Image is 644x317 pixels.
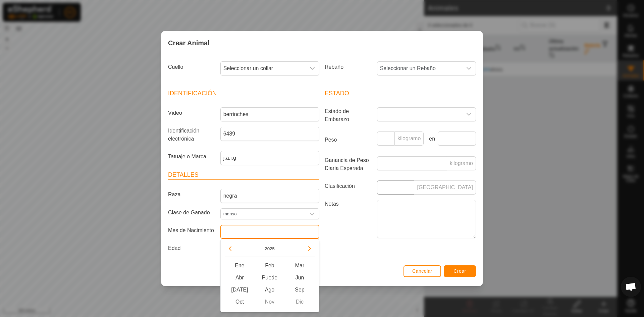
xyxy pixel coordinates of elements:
[377,62,462,75] span: Seleccionar un Rebaño
[429,136,435,142] font: en
[262,245,277,253] button: Elija el año
[220,239,319,312] div: Elija fecha
[221,209,306,219] input: Seleccione o ingrese una Clase de Ganado
[325,90,349,97] font: Estado
[325,108,349,122] font: Estado de Embarazo
[325,201,339,207] font: Notas
[295,263,305,268] font: Mar
[295,287,304,293] font: Sep
[262,275,277,280] font: Puede
[168,64,183,70] font: Cuello
[168,171,199,178] font: Detalles
[235,275,244,280] font: Abr
[168,128,199,142] font: Identificación electrónica
[325,137,337,143] font: Peso
[417,184,473,190] font: [GEOGRAPHIC_DATA]
[235,263,244,268] font: Ene
[265,287,274,293] font: Ago
[397,136,421,141] font: kilogramo
[325,157,369,171] font: Ganancia de Peso Diaria Esperada
[265,263,274,268] font: Feb
[168,39,210,47] font: Crear Animal
[168,154,206,159] font: Tatuaje o Marca
[168,90,217,97] font: Identificación
[168,245,180,251] font: Edad
[168,227,214,233] font: Mes de Nacimiento
[235,299,244,305] font: Oct
[221,62,306,75] span: 0839937494
[462,62,476,75] div: disparador desplegable
[621,277,641,297] div: Chat abierto
[168,192,180,197] font: Raza
[223,65,273,71] font: Seleccionar un collar
[404,265,441,277] button: Cancelar
[296,275,304,280] font: Jun
[412,268,432,274] font: Cancelar
[380,65,436,71] font: Seleccionar un Rebaño
[231,287,248,293] font: [DATE]
[265,246,275,251] font: 2025
[325,64,343,70] font: Rebaño
[306,62,319,75] div: disparador desplegable
[304,243,315,254] button: Al año que viene
[325,183,355,189] font: Clasificación
[306,209,319,219] div: disparador desplegable
[444,265,476,277] button: Crear
[168,110,182,116] font: Vídeo
[225,243,235,254] button: Año anterior
[462,108,476,121] div: disparador desplegable
[453,268,466,274] font: Crear
[168,210,210,215] font: Clase de Ganado
[450,160,473,166] font: kilogramo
